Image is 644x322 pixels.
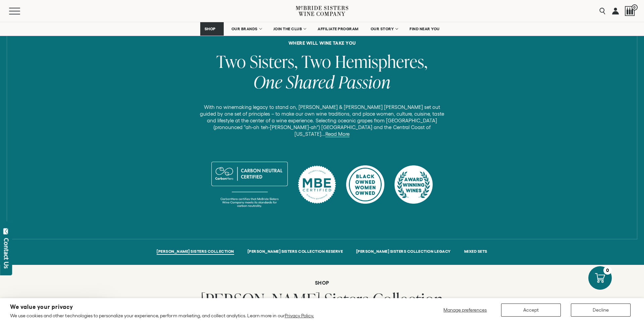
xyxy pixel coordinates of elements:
[157,249,234,255] a: [PERSON_NAME] SISTERS COLLECTION
[273,27,302,31] span: JOIN THE CLUB
[285,313,314,318] a: Privacy Policy.
[325,131,350,137] a: Read More
[371,27,394,31] span: OUR STORY
[501,304,561,317] button: Accept
[286,70,335,93] span: Shared
[302,50,331,73] span: Two
[410,27,440,31] span: FIND NEAR YOU
[250,50,298,73] span: Sisters,
[366,22,402,36] a: OUR STORY
[205,27,216,31] span: SHOP
[464,249,487,255] a: MIXED SETS
[318,27,359,31] span: AFFILIATE PROGRAM
[269,22,310,36] a: JOIN THE CLUB
[356,249,451,255] a: [PERSON_NAME] SISTERS COLLECTION LEGACY
[196,104,448,137] p: With no winemaking legacy to stand on, [PERSON_NAME] & [PERSON_NAME] [PERSON_NAME] set out guided...
[632,4,638,10] span: 0
[200,22,224,36] a: SHOP
[248,249,343,255] a: [PERSON_NAME] SISTERS COLLECTION RESERVE
[603,266,612,275] div: 0
[10,304,314,310] h2: We value your privacy
[313,22,363,36] a: AFFILIATE PROGRAM
[59,41,585,45] h6: where will wine take you
[439,304,491,317] button: Manage preferences
[335,50,428,73] span: Hemispheres,
[254,70,282,93] span: One
[405,22,444,36] a: FIND NEAR YOU
[10,313,314,319] p: We use cookies and other technologies to personalize your experience, perform marketing, and coll...
[231,27,258,31] span: OUR BRANDS
[338,70,391,93] span: Passion
[3,238,10,269] div: Contact Us
[571,304,631,317] button: Decline
[9,8,33,14] button: Mobile Menu Trigger
[227,22,266,36] a: OUR BRANDS
[216,50,246,73] span: Two
[443,307,487,313] span: Manage preferences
